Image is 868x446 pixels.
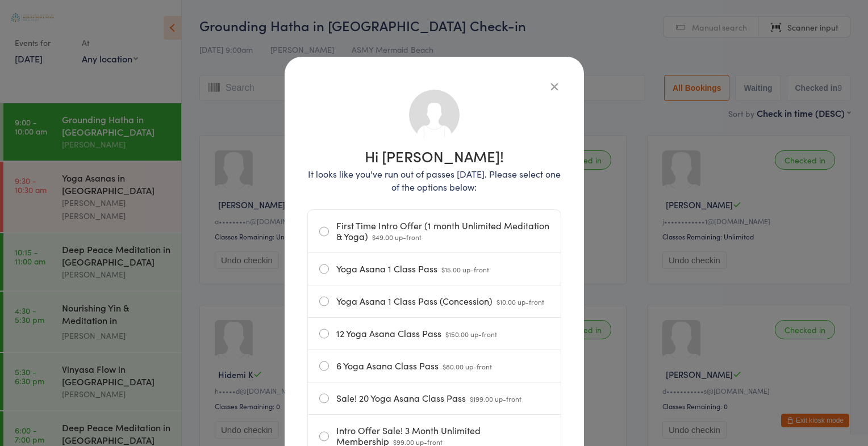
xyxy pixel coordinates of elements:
span: $49.00 up-front [372,232,422,242]
span: $10.00 up-front [496,297,544,306]
img: no_photo.png [408,89,461,141]
span: $150.00 up-front [445,329,497,339]
h1: Hi [PERSON_NAME]! [307,149,561,163]
label: Sale! 20 Yoga Asana Class Pass [319,382,549,414]
span: $15.00 up-front [441,264,489,274]
span: $80.00 up-front [443,361,492,371]
span: $199.00 up-front [470,394,521,403]
label: 12 Yoga Asana Class Pass [319,318,549,350]
label: 6 Yoga Asana Class Pass [319,350,549,382]
label: Yoga Asana 1 Class Pass (Concession) [319,285,549,317]
label: Yoga Asana 1 Class Pass [319,253,549,285]
label: First Time Intro Offer (1 month Unlimited Meditation & Yoga) [319,210,549,253]
p: It looks like you've run out of passes [DATE]. Please select one of the options below: [307,167,561,193]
